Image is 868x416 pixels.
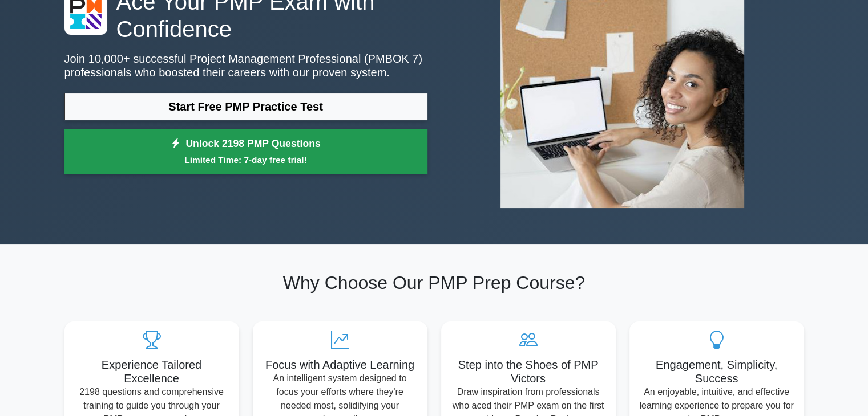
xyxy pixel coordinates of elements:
h5: Focus with Adaptive Learning [262,358,418,372]
h5: Engagement, Simplicity, Success [639,358,795,385]
a: Unlock 2198 PMP QuestionsLimited Time: 7-day free trial! [64,129,427,174]
p: Join 10,000+ successful Project Management Professional (PMBOK 7) professionals who boosted their... [64,52,427,79]
a: Start Free PMP Practice Test [64,93,427,120]
h5: Step into the Shoes of PMP Victors [450,358,607,385]
h2: Why Choose Our PMP Prep Course? [64,272,804,293]
small: Limited Time: 7-day free trial! [79,153,413,166]
h5: Experience Tailored Excellence [74,358,230,385]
